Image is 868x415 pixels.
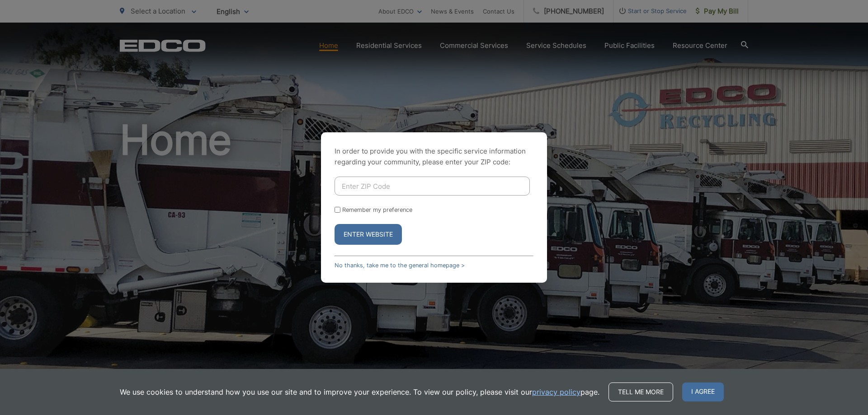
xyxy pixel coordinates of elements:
[335,146,533,168] p: In order to provide you with the specific service information regarding your community, please en...
[335,224,402,245] button: Enter Website
[682,382,724,401] span: I agree
[342,206,412,213] label: Remember my preference
[335,177,530,196] input: Enter ZIP Code
[532,387,580,397] a: privacy policy
[335,262,465,269] a: No thanks, take me to the general homepage >
[120,387,599,397] p: We use cookies to understand how you use our site and to improve your experience. To view our pol...
[609,382,673,401] a: Tell me more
